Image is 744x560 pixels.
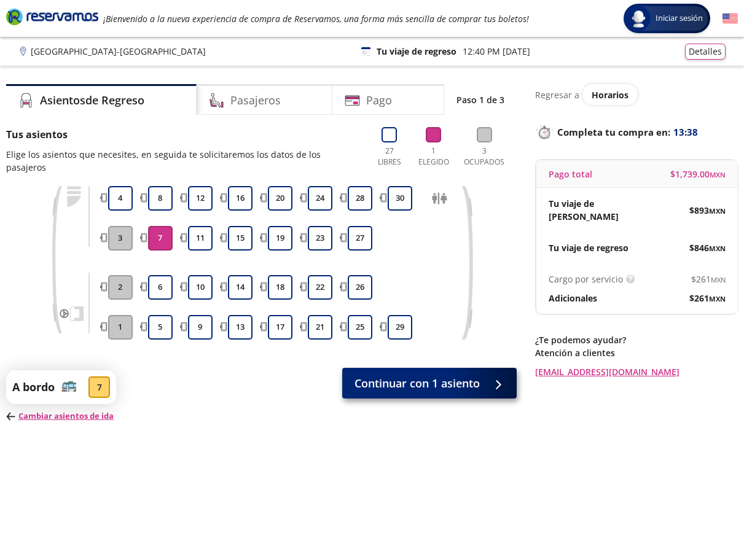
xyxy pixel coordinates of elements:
[689,241,726,254] span: $ 846
[6,127,361,142] p: Tus asientos
[549,292,597,305] p: Adicionales
[535,84,738,105] div: Regresar a ver horarios
[691,273,726,286] span: $ 261
[88,376,110,398] div: 7
[673,125,698,139] span: 13:38
[549,168,592,181] p: Pago total
[710,170,726,179] small: MXN
[373,146,407,168] p: 27 Libres
[268,186,292,211] button: 20
[348,275,372,300] button: 26
[670,168,726,181] span: $ 1,739.00
[188,275,213,300] button: 10
[348,226,372,251] button: 27
[148,275,173,300] button: 6
[463,45,530,58] p: 12:40 PM [DATE]
[12,379,55,395] p: A bordo
[308,226,332,251] button: 23
[148,226,173,251] button: 7
[6,148,361,174] p: Elige los asientos que necesites, en seguida te solicitaremos los datos de los pasajeros
[461,146,507,168] p: 3 Ocupados
[188,315,213,340] button: 9
[108,226,133,251] button: 3
[103,13,529,25] em: ¡Bienvenido a la nueva experiencia de compra de Reservamos, una forma más sencilla de comprar tus...
[308,315,332,340] button: 21
[377,45,456,58] p: Tu viaje de regreso
[268,226,292,251] button: 19
[108,315,133,340] button: 1
[228,315,253,340] button: 13
[342,368,517,399] button: Continuar con 1 asiento
[6,7,98,26] i: Brand Logo
[354,375,480,392] span: Continuar con 1 asiento
[366,92,392,109] h4: Pago
[535,346,738,359] p: Atención a clientes
[228,226,253,251] button: 15
[188,186,213,211] button: 12
[31,45,206,58] p: [GEOGRAPHIC_DATA] - [GEOGRAPHIC_DATA]
[6,7,98,29] a: Brand Logo
[230,92,281,109] h4: Pasajeros
[108,275,133,300] button: 2
[711,275,726,284] small: MXN
[549,273,623,286] p: Cargo por servicio
[6,410,116,422] p: Cambiar asientos de ida
[108,186,133,211] button: 4
[549,241,628,254] p: Tu viaje de regreso
[148,315,173,340] button: 5
[709,206,726,216] small: MXN
[535,365,738,378] a: [EMAIL_ADDRESS][DOMAIN_NAME]
[549,197,637,223] p: Tu viaje de [PERSON_NAME]
[535,123,738,141] p: Completa tu compra en :
[388,315,412,340] button: 29
[40,92,144,109] h4: Asientos de Regreso
[348,186,372,211] button: 28
[592,89,628,101] span: Horarios
[268,315,292,340] button: 17
[709,294,726,303] small: MXN
[308,275,332,300] button: 22
[308,186,332,211] button: 24
[148,186,173,211] button: 8
[228,186,253,211] button: 16
[268,275,292,300] button: 18
[228,275,253,300] button: 14
[348,315,372,340] button: 25
[685,44,726,60] button: Detalles
[709,244,726,253] small: MXN
[689,204,726,217] span: $ 893
[535,333,738,346] p: ¿Te podemos ayudar?
[651,12,708,25] span: Iniciar sesión
[722,11,738,26] button: English
[689,292,726,305] span: $ 261
[188,226,213,251] button: 11
[415,146,452,168] p: 1 Elegido
[535,88,579,101] p: Regresar a
[456,93,504,106] p: Paso 1 de 3
[388,186,412,211] button: 30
